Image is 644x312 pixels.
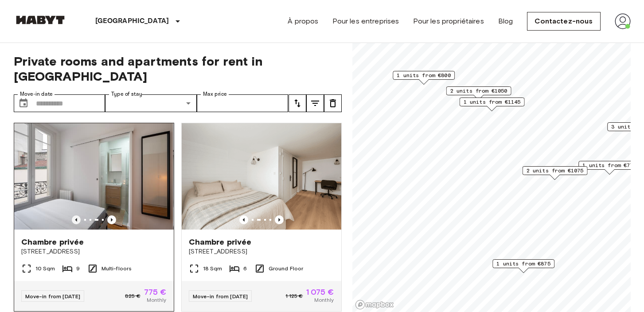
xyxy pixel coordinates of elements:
[20,90,53,98] label: Move-in date
[193,293,248,300] span: Move-in from [DATE]
[306,288,334,296] span: 1 075 €
[182,123,341,230] img: Marketing picture of unit FR-18-001-002-02H
[332,16,399,27] a: Pour les entreprises
[14,16,67,24] img: Habyt
[314,296,334,304] span: Monthly
[21,247,167,256] span: [STREET_ADDRESS]
[203,265,222,273] span: 18 Sqm
[189,237,252,247] span: Chambre privée
[111,90,142,98] label: Type of stay
[285,292,303,300] span: 1 125 €
[275,215,284,224] button: Previous image
[72,215,81,224] button: Previous image
[144,288,167,296] span: 775 €
[15,94,32,112] button: Choose date
[393,71,455,85] div: Map marker
[527,12,600,31] a: Contactez-nous
[615,13,631,29] img: avatar
[173,123,332,230] img: Marketing picture of unit FR-18-004-001-04
[288,16,318,27] a: À propos
[526,167,583,175] span: 2 units from €1075
[181,123,342,312] a: Previous imagePrevious imageChambre privée[STREET_ADDRESS]18 Sqm6Ground FloorMove-in from [DATE]1...
[578,161,640,175] div: Map marker
[21,237,84,247] span: Chambre privée
[14,54,342,84] span: Private rooms and apartments for rent in [GEOGRAPHIC_DATA]
[13,123,173,230] img: Marketing picture of unit FR-18-004-001-04
[355,300,394,310] a: Mapbox logo
[459,97,524,111] div: Map marker
[125,292,141,300] span: 825 €
[189,247,334,256] span: [STREET_ADDRESS]
[239,215,248,224] button: Previous image
[203,90,227,98] label: Max price
[76,265,80,273] span: 9
[446,86,511,100] div: Map marker
[450,87,507,95] span: 2 units from €1050
[498,16,513,27] a: Blog
[522,166,587,180] div: Map marker
[463,98,520,106] span: 1 units from €1145
[496,260,550,268] span: 1 units from €875
[397,71,451,79] span: 1 units from €800
[147,296,166,304] span: Monthly
[25,293,81,300] span: Move-in from [DATE]
[492,259,554,273] div: Map marker
[269,265,304,273] span: Ground Floor
[14,123,174,312] a: Previous imagePrevious imageChambre privée[STREET_ADDRESS]10 Sqm9Multi-floorsMove-in from [DATE]8...
[101,265,132,273] span: Multi-floors
[107,215,116,224] button: Previous image
[324,94,342,112] button: tune
[306,94,324,112] button: tune
[95,16,169,27] p: [GEOGRAPHIC_DATA]
[413,16,484,27] a: Pour les propriétaires
[35,265,55,273] span: 10 Sqm
[289,94,306,112] button: tune
[243,265,247,273] span: 6
[582,161,636,169] span: 1 units from €775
